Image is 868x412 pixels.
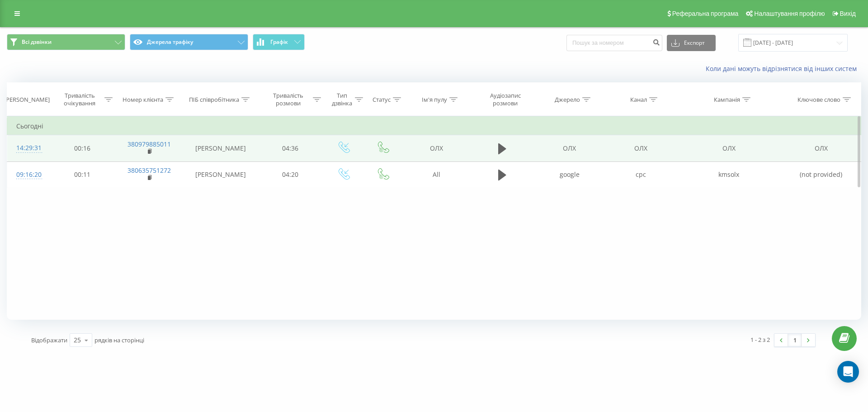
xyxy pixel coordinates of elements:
[566,35,662,51] input: Пошук за номером
[57,92,103,107] div: Тривалість очікування
[797,96,840,104] div: Ключове слово
[130,34,248,50] button: Джерела трафіку
[534,161,605,188] td: google
[253,34,305,50] button: Графік
[402,161,471,188] td: All
[706,64,861,73] a: Коли дані можуть відрізнятися вiд інших систем
[265,92,311,107] div: Тривалість розмови
[257,135,323,161] td: 04:36
[630,96,647,104] div: Канал
[605,135,676,161] td: ОЛХ
[22,38,52,46] span: Всі дзвінки
[31,336,67,344] span: Відображати
[257,161,323,188] td: 04:20
[184,161,257,188] td: [PERSON_NAME]
[123,96,163,104] div: Номер клієнта
[94,336,144,344] span: рядків на сторінці
[534,135,605,161] td: ОЛХ
[373,96,391,104] div: Статус
[840,10,856,17] span: Вихід
[422,96,447,104] div: Ім'я пулу
[331,92,353,107] div: Тип дзвінка
[7,117,861,135] td: Сьогодні
[402,135,471,161] td: ОЛХ
[667,35,716,51] button: Експорт
[676,135,782,161] td: ОЛХ
[714,96,740,104] div: Кампанія
[837,361,859,383] div: Open Intercom Messenger
[49,135,115,161] td: 00:16
[270,39,288,45] span: Графік
[4,96,50,104] div: [PERSON_NAME]
[750,335,770,344] div: 1 - 2 з 2
[676,161,782,188] td: kmsolx
[479,92,532,107] div: Аудіозапис розмови
[74,336,81,345] div: 25
[189,96,239,104] div: ПІБ співробітника
[127,166,171,175] a: 380635751272
[184,135,257,161] td: [PERSON_NAME]
[16,139,40,157] div: 14:29:31
[127,140,171,148] a: 380979885011
[788,334,802,346] a: 1
[555,96,580,104] div: Джерело
[782,135,861,161] td: ОЛХ
[605,161,676,188] td: cpc
[782,161,861,188] td: (not provided)
[49,161,115,188] td: 00:11
[754,10,825,17] span: Налаштування профілю
[672,10,739,17] span: Реферальна програма
[7,34,125,50] button: Всі дзвінки
[16,166,40,184] div: 09:16:20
